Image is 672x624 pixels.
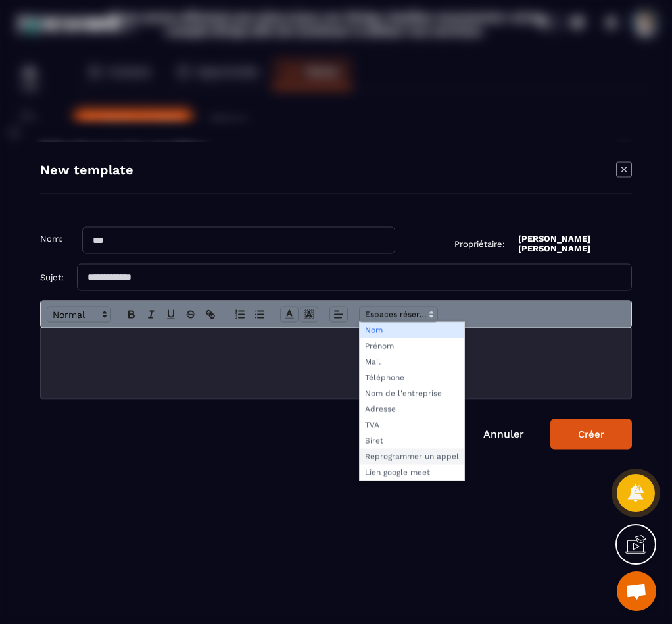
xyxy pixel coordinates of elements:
[617,571,656,611] a: Ouvrir le chat
[454,238,505,248] p: Propriétaire:
[483,428,524,440] a: Annuler
[518,234,632,253] p: [PERSON_NAME] [PERSON_NAME]
[40,273,64,282] p: Sujet:
[40,162,133,180] h4: New template
[578,429,604,440] div: Créer
[40,234,62,244] p: Nom:
[550,419,632,450] button: Créer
